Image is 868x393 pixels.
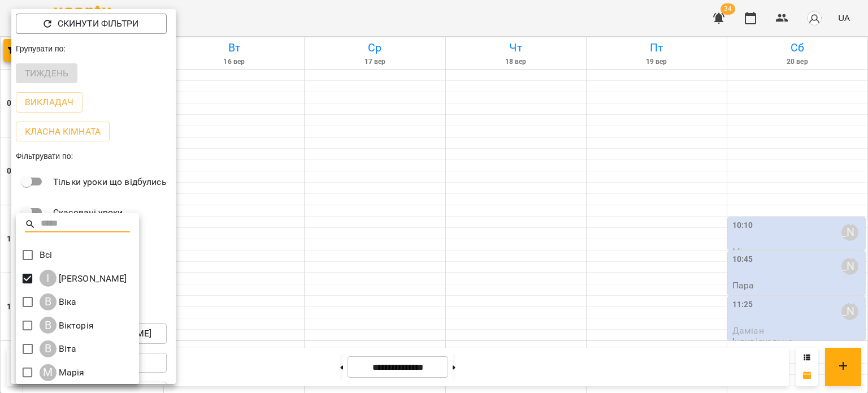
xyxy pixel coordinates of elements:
div: В [40,317,57,334]
p: Віка [57,295,77,309]
div: Віта [40,340,77,357]
div: М [40,364,57,381]
p: Віта [57,342,77,356]
div: В [40,340,57,357]
p: [PERSON_NAME] [57,272,127,286]
p: Марія [57,366,85,379]
a: В Віта [40,340,77,357]
div: В [40,293,57,310]
a: М Марія [40,364,85,381]
p: Всі [40,248,52,262]
p: Вікторія [57,319,94,332]
a: В Вікторія [40,317,94,334]
div: Марія [40,364,85,381]
a: І [PERSON_NAME] [40,270,127,287]
a: В Віка [40,293,77,310]
div: І [40,270,57,287]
